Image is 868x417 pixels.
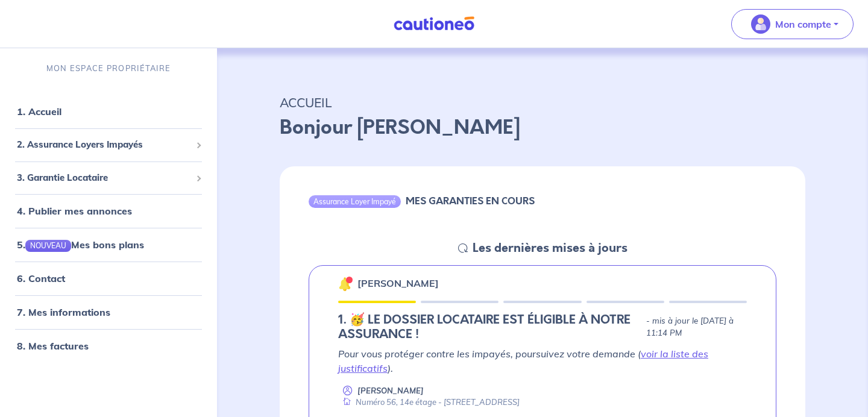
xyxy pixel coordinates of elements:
[5,266,212,290] div: 6. Contact
[5,300,212,324] div: 7. Mes informations
[17,105,61,118] a: 1. Accueil
[5,166,212,190] div: 3. Garantie Locataire
[338,313,747,342] div: state: ELIGIBILITY-RESULT-IN-PROGRESS, Context: NEW,MAYBE-CERTIFICATE,RELATIONSHIP,LESSOR-DOCUMENTS
[731,9,854,39] button: illu_account_valid_menu.svgMon compte
[357,385,424,397] p: [PERSON_NAME]
[338,277,353,291] img: 🔔
[357,276,439,290] p: [PERSON_NAME]
[751,14,770,34] img: illu_account_valid_menu.svg
[338,346,747,375] p: Pour vous protéger contre les impayés, poursuivez votre demande ( ).
[280,113,805,142] p: Bonjour [PERSON_NAME]
[338,313,641,342] h5: 1.︎ 🥳 LE DOSSIER LOCATAIRE EST ÉLIGIBLE À NOTRE ASSURANCE !
[5,199,212,223] div: 4. Publier mes annonces
[406,195,535,207] h6: MES GARANTIES EN COURS
[46,63,171,74] p: MON ESPACE PROPRIÉTAIRE
[280,92,805,113] p: ACCUEIL
[17,272,65,284] a: 6. Contact
[17,306,110,318] a: 7. Mes informations
[5,133,212,157] div: 2. Assurance Loyers Impayés
[5,233,212,257] div: 5.NOUVEAUMes bons plans
[338,397,520,408] div: Numéro 56, 14e étage - [STREET_ADDRESS]
[5,334,212,358] div: 8. Mes factures
[17,239,144,251] a: 5.NOUVEAUMes bons plans
[17,340,89,352] a: 8. Mes factures
[473,241,627,256] h5: Les dernières mises à jours
[775,17,831,31] p: Mon compte
[5,99,212,124] div: 1. Accueil
[338,348,708,374] a: voir la liste des justificatifs
[389,16,479,31] img: Cautioneo
[17,171,191,185] span: 3. Garantie Locataire
[17,138,191,152] span: 2. Assurance Loyers Impayés
[646,315,747,339] p: - mis à jour le [DATE] à 11:14 PM
[309,195,401,207] div: Assurance Loyer Impayé
[17,205,132,217] a: 4. Publier mes annonces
